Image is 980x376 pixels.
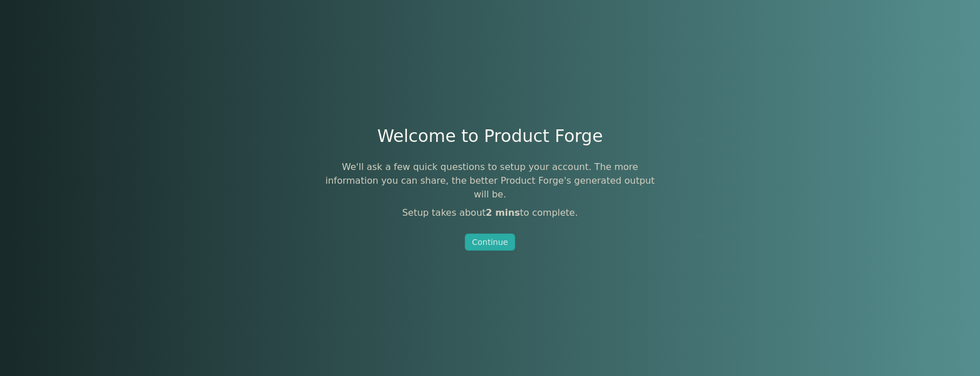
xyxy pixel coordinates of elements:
p: We'll ask a few quick questions to setup your account. The more information you can share, the be... [318,160,662,201]
span: 2 mins [486,207,520,218]
button: Continue [465,233,516,251]
div: Continue [472,236,508,248]
p: Setup takes about to complete. [318,206,662,220]
h1: Welcome to Product Forge [377,126,603,147]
